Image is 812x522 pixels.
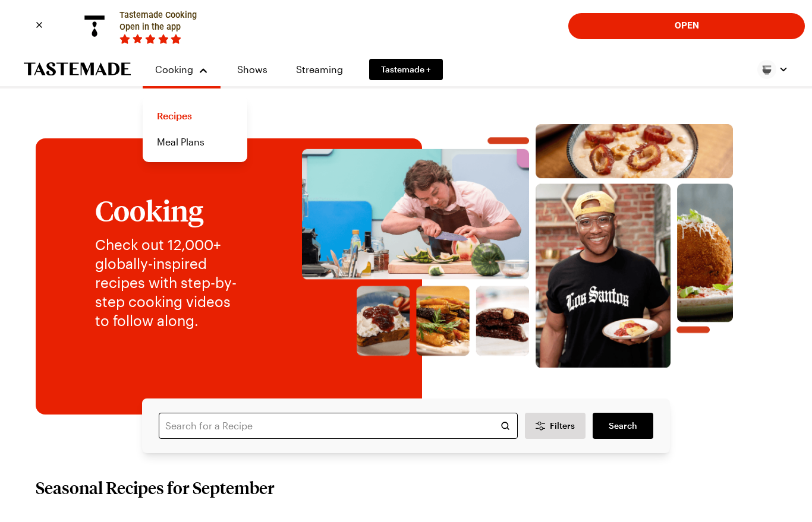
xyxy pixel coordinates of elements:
div: Cooking [143,96,247,162]
span: Tastemade + [381,64,431,75]
a: Streaming [284,53,355,86]
button: Profile picture [757,60,788,79]
button: Cooking [155,58,209,81]
img: Explore recipes [270,124,764,368]
a: Recipes [150,103,240,129]
img: Profile picture [757,60,776,79]
div: Close banner [32,17,47,33]
span: Filters [550,420,575,432]
a: Meal Plans [150,129,240,155]
button: Desktop filters [525,413,586,439]
a: filters [593,413,653,439]
img: App logo [77,8,112,44]
input: Search for a Recipe [159,413,518,439]
a: Tastemade + [369,59,443,80]
span: Tastemade Cooking [119,10,197,20]
p: Check out 12,000+ globally-inspired recipes with step-by-step cooking videos to follow along. [95,235,247,330]
span: Cooking [155,64,193,75]
button: Open [575,14,798,39]
span: Open in the app [119,22,181,32]
span: Search [609,420,637,432]
a: To Tastemade Home Page [24,62,131,76]
a: Shows [225,53,279,86]
h2: Seasonal Recipes for September [36,477,275,498]
div: Rating:5 stars [119,34,184,44]
h1: Cooking [95,195,247,226]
